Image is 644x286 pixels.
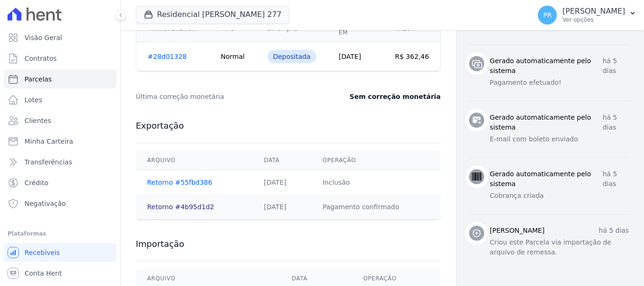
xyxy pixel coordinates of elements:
p: Criou este Parcela via importação de arquivo de remessa. [490,237,629,257]
p: há 5 dias [599,226,629,236]
dd: Sem correção monetária [349,92,440,101]
span: Recebíveis [25,248,60,257]
span: Transferências [25,157,72,167]
p: Ver opções [562,16,625,24]
h3: Gerado automaticamente pelo sistema [490,56,603,76]
a: Crédito [4,173,116,192]
a: Clientes [4,111,116,130]
a: Recebíveis [4,243,116,262]
a: Conta Hent [4,264,116,283]
div: Plataformas [8,228,113,239]
h3: Exportação [136,120,441,131]
p: Pagamento efetuado! [490,78,629,88]
button: PR [PERSON_NAME] Ver opções [530,2,644,28]
a: Parcelas [4,70,116,89]
span: Parcelas [25,74,52,84]
span: Visão Geral [25,33,62,42]
th: Arquivo [136,151,253,170]
a: Lotes [4,90,116,109]
p: E-mail com boleto enviado [490,134,629,144]
span: PR [543,12,552,18]
td: [DATE] [253,195,311,219]
h3: Gerado automaticamente pelo sistema [490,169,603,189]
th: Operação [311,151,441,170]
h3: Gerado automaticamente pelo sistema [490,113,603,132]
span: Negativação [25,199,66,208]
td: [DATE] [328,42,384,71]
th: Data [253,151,311,170]
a: Transferências [4,153,116,172]
a: Visão Geral [4,28,116,47]
span: Lotes [25,95,42,105]
p: há 5 dias [603,56,629,76]
a: Negativação [4,194,116,213]
p: Cobrança criada [490,191,629,201]
span: Crédito [25,178,49,188]
h3: [PERSON_NAME] [490,226,545,236]
div: Depositada [267,50,316,63]
span: Minha Carteira [25,137,73,146]
button: Residencial [PERSON_NAME] 277 [136,6,289,24]
td: Pagamento confirmado [311,195,441,219]
dt: Última correção monetária [136,92,316,101]
a: Retorno #55fbd386 [147,179,212,186]
td: [DATE] [253,170,311,195]
a: Retorno #4b95d1d2 [147,203,214,211]
a: Minha Carteira [4,132,116,151]
p: há 5 dias [603,113,629,132]
p: há 5 dias [603,169,629,189]
span: Conta Hent [25,269,62,278]
td: Normal [209,42,256,71]
td: Inclusão [311,170,441,195]
td: R$ 362,46 [384,42,441,71]
p: [PERSON_NAME] [562,7,625,16]
h3: Importação [136,238,441,250]
span: Clientes [25,116,51,125]
a: #28d01328 [148,53,187,60]
a: Contratos [4,49,116,68]
span: Contratos [25,54,57,63]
